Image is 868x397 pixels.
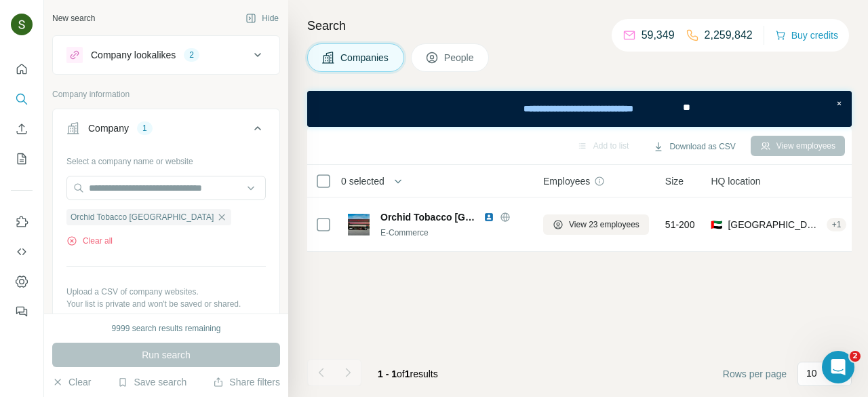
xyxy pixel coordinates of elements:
[112,322,221,335] div: 9999 search results remaining
[723,367,787,381] span: Rows per page
[405,368,410,379] span: 1
[53,112,279,150] button: Company1
[543,174,590,188] span: Employees
[569,219,639,231] span: View 23 employees
[348,214,370,235] img: Logo of Orchid Tobacco Dubai
[307,91,852,127] iframe: Banner
[66,235,113,247] button: Clear all
[711,218,722,231] span: 🇦🇪
[822,351,854,383] iframe: Intercom live chat
[11,14,33,35] img: Avatar
[705,27,753,43] p: 2,259,842
[380,210,477,224] span: Orchid Tobacco [GEOGRAPHIC_DATA]
[711,174,760,188] span: HQ location
[806,366,817,380] p: 10
[11,57,33,81] button: Quick start
[11,87,33,111] button: Search
[66,298,266,310] p: Your list is private and won't be saved or shared.
[91,48,176,62] div: Company lookalikes
[340,51,390,64] span: Companies
[484,212,494,223] img: LinkedIn logo
[11,210,33,234] button: Use Surfe on LinkedIn
[850,351,861,362] span: 2
[543,214,649,235] button: View 23 employees
[52,375,91,389] button: Clear
[728,218,821,231] span: [GEOGRAPHIC_DATA], [GEOGRAPHIC_DATA]
[71,211,214,223] span: Orchid Tobacco [GEOGRAPHIC_DATA]
[665,218,695,231] span: 51-200
[444,51,475,64] span: People
[11,147,33,171] button: My lists
[775,26,838,45] button: Buy credits
[213,375,280,389] button: Share filters
[137,122,153,134] div: 1
[644,136,745,157] button: Download as CSV
[236,8,288,29] button: Hide
[117,375,186,389] button: Save search
[66,150,266,168] div: Select a company name or website
[53,39,279,71] button: Company lookalikes2
[66,286,266,298] p: Upload a CSV of company websites.
[11,299,33,324] button: Feedback
[52,88,280,100] p: Company information
[380,227,527,239] div: E-Commerce
[378,368,397,379] span: 1 - 1
[184,49,199,61] div: 2
[827,219,847,231] div: + 1
[11,269,33,294] button: Dashboard
[642,27,675,43] p: 59,349
[397,368,405,379] span: of
[307,16,852,35] h4: Search
[88,121,129,135] div: Company
[378,368,438,379] span: results
[52,12,95,24] div: New search
[665,174,684,188] span: Size
[341,174,384,188] span: 0 selected
[11,240,33,264] button: Use Surfe API
[11,117,33,141] button: Enrich CSV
